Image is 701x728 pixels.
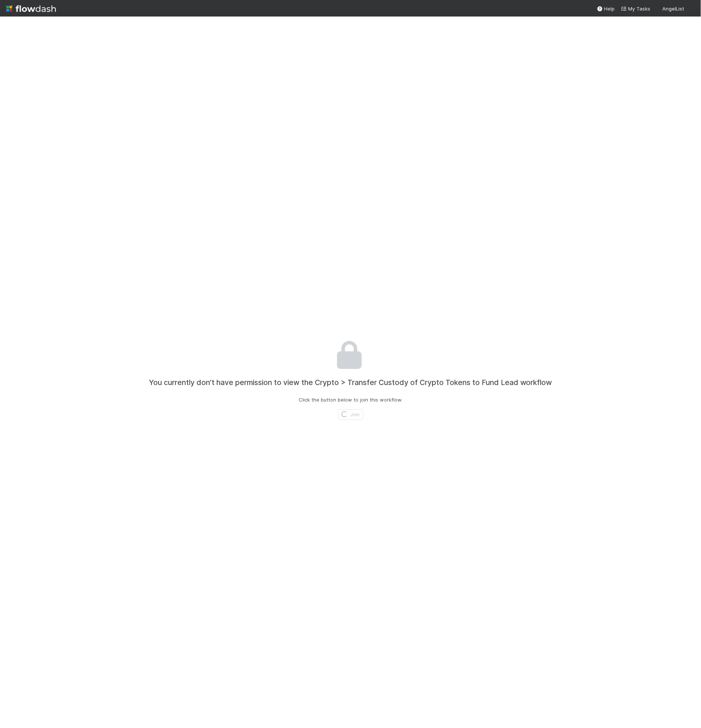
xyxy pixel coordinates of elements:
p: Click the button below to join this workflow. [299,396,402,403]
a: My Tasks [621,5,651,12]
span: AngelList [663,6,684,12]
button: Join [338,409,363,420]
img: avatar_8e0a024e-b700-4f9f-aecf-6f1e79dccd3c.png [687,5,695,13]
img: logo-inverted-e16ddd16eac7371096b0.svg [6,2,56,15]
h4: You currently don’t have permission to view the Crypto > Transfer Custody of Crypto Tokens to Fun... [149,378,552,387]
div: Help [597,5,615,12]
span: My Tasks [621,6,651,12]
